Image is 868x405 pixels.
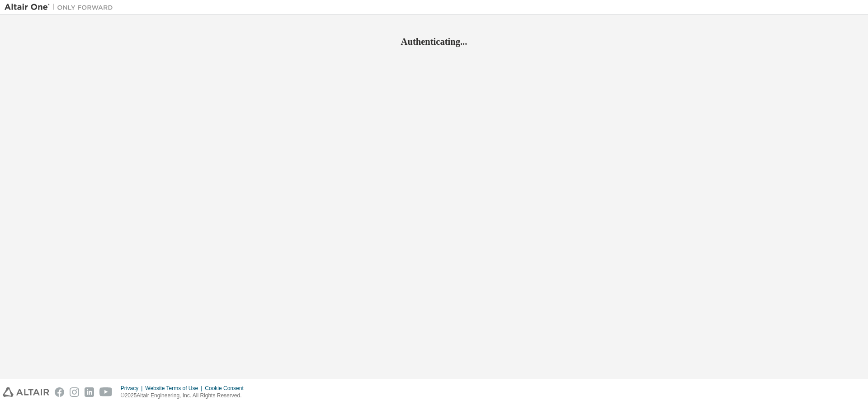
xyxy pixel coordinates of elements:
[99,387,113,397] img: youtube.svg
[5,36,863,47] h2: Authenticating...
[55,387,64,397] img: facebook.svg
[121,392,249,400] p: © 2025 Altair Engineering, Inc. All Rights Reserved.
[121,385,145,392] div: Privacy
[145,385,205,392] div: Website Terms of Use
[205,385,249,392] div: Cookie Consent
[85,387,94,397] img: linkedin.svg
[70,387,79,397] img: instagram.svg
[5,3,118,12] img: Altair One
[3,387,49,397] img: altair_logo.svg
